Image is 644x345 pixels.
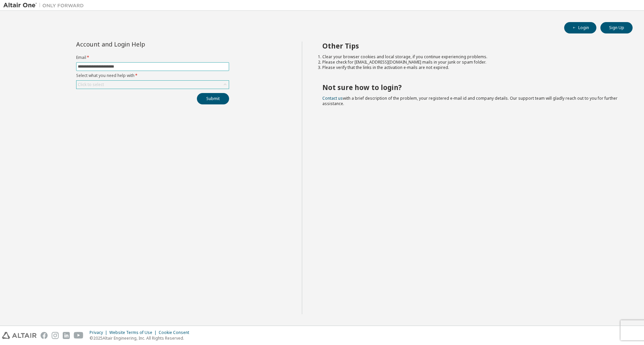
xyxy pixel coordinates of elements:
div: Click to select [78,82,104,87]
div: Cookie Consent [159,330,193,335]
span: with a brief description of the problem, your registered e-mail id and company details. Our suppo... [322,95,618,106]
label: Select what you need help with [76,73,229,78]
li: Please verify that the links in the activation e-mails are not expired. [322,65,621,70]
label: Email [76,55,229,60]
div: Website Terms of Use [109,330,159,335]
button: Login [564,22,596,33]
h2: Not sure how to login? [322,83,621,92]
button: Sign Up [600,22,633,33]
img: Altair One [3,2,87,9]
p: © 2025 Altair Engineering, Inc. All Rights Reserved. [90,335,193,341]
img: altair_logo.svg [2,332,37,339]
button: Submit [197,93,229,104]
div: Privacy [90,330,109,335]
li: Please check for [EMAIL_ADDRESS][DOMAIN_NAME] mails in your junk or spam folder. [322,60,621,65]
img: instagram.svg [52,332,59,339]
img: facebook.svg [41,332,48,339]
h2: Other Tips [322,41,621,50]
li: Clear your browser cookies and local storage, if you continue experiencing problems. [322,54,621,60]
a: Contact us [322,95,343,101]
img: youtube.svg [74,332,84,339]
div: Account and Login Help [76,41,199,47]
div: Click to select [76,81,229,89]
img: linkedin.svg [63,332,70,339]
